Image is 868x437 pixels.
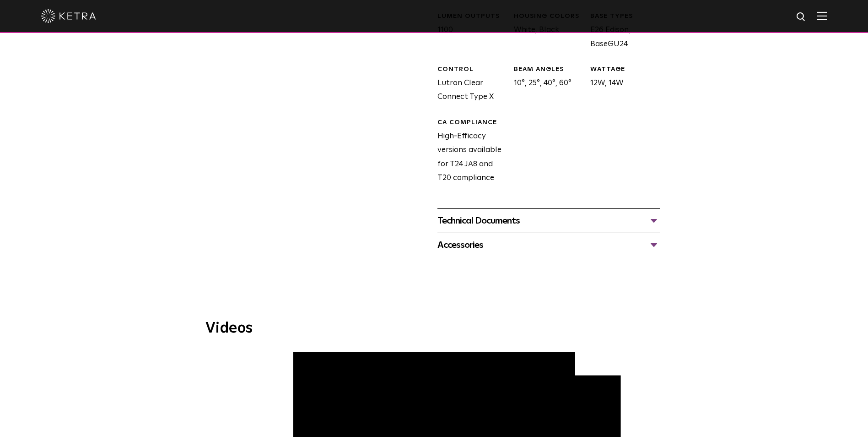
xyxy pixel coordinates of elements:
[437,118,507,127] div: CA Compliance
[437,213,660,228] div: Technical Documents
[583,65,660,104] div: 12W, 14W
[514,65,583,74] div: BEAM ANGLES
[817,11,827,20] img: Hamburger%20Nav.svg
[437,65,507,74] div: CONTROL
[590,65,660,74] div: WATTAGE
[431,118,507,186] div: High-Efficacy versions available for T24 JA8 and T20 compliance
[205,321,663,336] h3: Videos
[41,9,96,23] img: ketra-logo-2019-white
[796,11,807,23] img: search icon
[437,238,660,252] div: Accessories
[507,65,583,104] div: 10°, 25°, 40°, 60°
[431,65,507,104] div: Lutron Clear Connect Type X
